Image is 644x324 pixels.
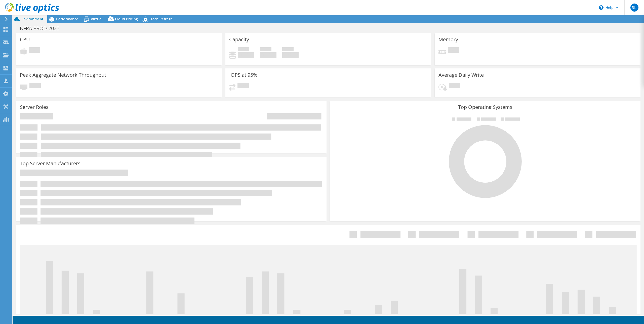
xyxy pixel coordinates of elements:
[260,47,271,52] span: Free
[29,83,41,90] span: Pending
[150,17,173,21] span: Tech Refresh
[599,5,603,10] svg: \n
[229,37,249,42] h3: Capacity
[20,72,106,78] h3: Peak Aggregate Network Throughput
[630,4,638,12] span: SL
[448,47,459,54] span: Pending
[20,161,80,166] h3: Top Server Manufacturers
[29,47,40,54] span: Pending
[229,72,257,78] h3: IOPS at 95%
[56,17,78,21] span: Performance
[449,83,460,90] span: Pending
[282,47,294,52] span: Total
[438,37,458,42] h3: Memory
[260,52,276,58] h4: 0 GiB
[20,104,49,110] h3: Server Roles
[16,26,67,31] h1: INFRA-PROD-2025
[238,52,254,58] h4: 0 GiB
[238,47,249,52] span: Used
[334,104,637,110] h3: Top Operating Systems
[282,52,299,58] h4: 0 GiB
[91,17,102,21] span: Virtual
[438,72,484,78] h3: Average Daily Write
[237,83,249,90] span: Pending
[21,17,44,21] span: Environment
[115,17,138,21] span: Cloud Pricing
[20,37,30,42] h3: CPU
